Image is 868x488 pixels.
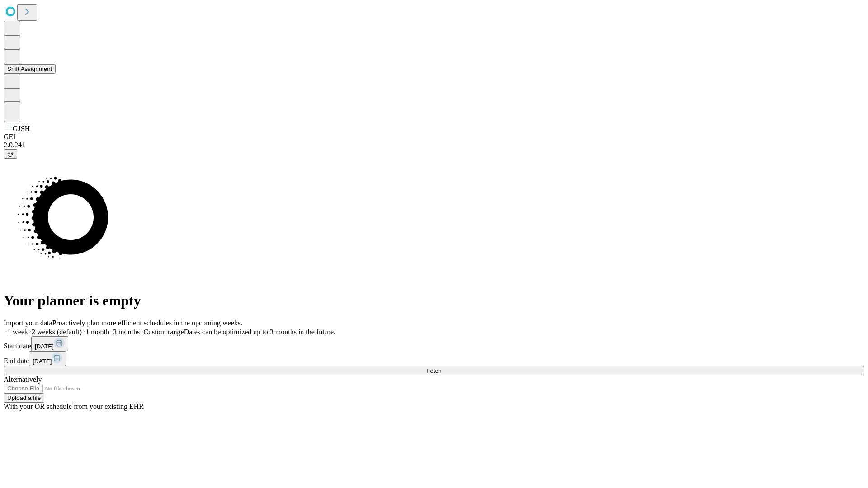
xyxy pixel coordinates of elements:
[4,319,52,327] span: Import your data
[7,150,14,157] span: @
[7,328,28,336] span: 1 week
[85,328,109,336] span: 1 month
[29,351,66,366] button: [DATE]
[4,393,44,403] button: Upload a file
[4,149,17,159] button: @
[184,328,335,336] span: Dates can be optimized up to 3 months in the future.
[4,292,864,309] h1: Your planner is empty
[426,367,441,374] span: Fetch
[4,64,56,74] button: Shift Assignment
[52,319,242,327] span: Proactively plan more efficient schedules in the upcoming weeks.
[4,375,42,383] span: Alternatively
[4,366,864,375] button: Fetch
[4,141,864,149] div: 2.0.241
[4,133,864,141] div: GEI
[4,336,864,351] div: Start date
[143,328,184,336] span: Custom range
[31,336,68,351] button: [DATE]
[33,358,52,365] span: [DATE]
[4,403,144,410] span: With your OR schedule from your existing EHR
[13,125,30,132] span: GJSH
[113,328,140,336] span: 3 months
[35,343,54,350] span: [DATE]
[32,328,82,336] span: 2 weeks (default)
[4,351,864,366] div: End date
